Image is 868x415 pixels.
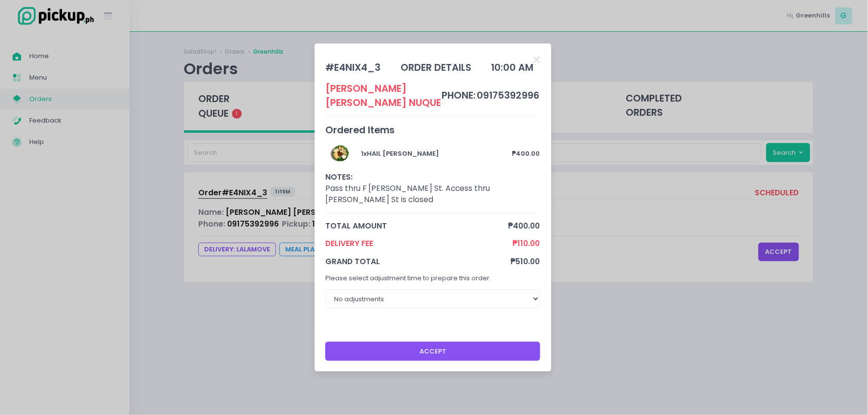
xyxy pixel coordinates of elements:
[325,61,381,75] div: # E4NIX4_3
[401,61,471,75] div: order details
[325,256,511,267] span: grand total
[477,89,540,102] span: 09175392996
[511,256,540,267] span: ₱510.00
[508,220,540,231] span: ₱400.00
[325,238,513,249] span: Delivery Fee
[491,61,534,75] div: 10:00 AM
[325,82,442,110] div: [PERSON_NAME] [PERSON_NAME] Nuque
[325,123,540,137] div: Ordered Items
[325,342,540,360] button: Accept
[442,82,477,110] td: phone:
[534,54,540,64] button: Close
[325,273,540,283] p: Please select adjustment time to prepare this order.
[325,220,508,231] span: total amount
[513,238,540,249] span: ₱110.00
